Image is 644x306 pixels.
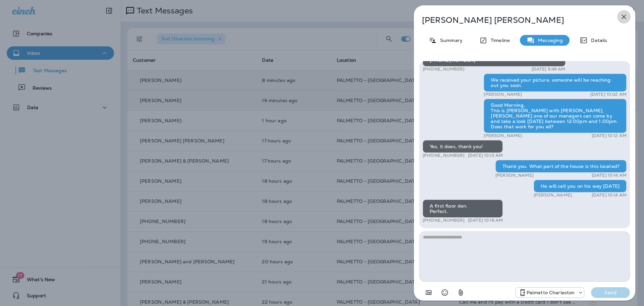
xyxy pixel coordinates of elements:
p: Timeline [487,38,510,43]
p: Details [588,38,607,43]
p: [PHONE_NUMBER] [423,67,465,72]
p: [DATE] 10:12 AM [592,133,627,138]
p: [DATE] 10:16 AM [468,218,503,223]
p: [PERSON_NAME] [495,173,534,178]
p: Summary [437,38,463,43]
div: He will call you on his way [DATE] [534,180,627,192]
p: Palmetto Charleston [527,290,575,295]
div: +1 (843) 277-8322 [516,289,584,297]
p: [PHONE_NUMBER] [423,218,465,223]
p: Messaging [535,38,563,43]
div: A first floor den. Perfect. [423,200,503,218]
p: [PERSON_NAME] [PERSON_NAME] [422,15,605,25]
div: Thank you. What part of the house is this located? [495,160,627,173]
p: [PERSON_NAME] [484,92,522,97]
div: Yes, it does, thank you! [423,140,503,153]
p: [PERSON_NAME] [534,192,572,198]
div: We received your picture, someone will be reaching out you soon. [484,74,627,92]
button: Select an emoji [438,286,451,299]
p: [DATE] 10:13 AM [468,153,503,158]
p: [DATE] 10:14 AM [592,192,627,198]
p: [DATE] 10:02 AM [590,92,627,97]
button: Add in a premade template [422,286,435,299]
p: [DATE] 10:14 AM [592,173,627,178]
div: Good Morning, This is [PERSON_NAME] with [PERSON_NAME], [PERSON_NAME] one of our managers can com... [484,99,627,133]
p: [DATE] 9:49 AM [532,67,566,72]
p: [PHONE_NUMBER] [423,153,465,158]
p: [PERSON_NAME] [484,133,522,138]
